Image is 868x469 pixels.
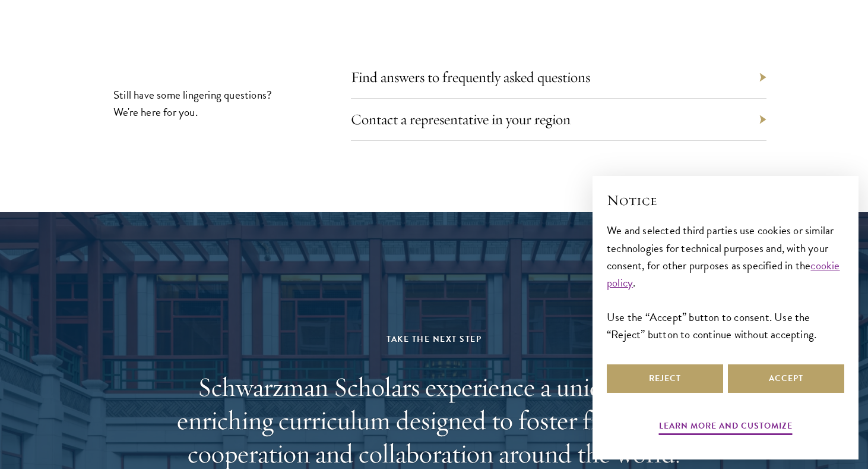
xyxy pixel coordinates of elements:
p: Still have some lingering questions? We're here for you. [113,86,274,121]
button: Accept [728,364,844,393]
button: Reject [607,364,723,393]
div: We and selected third parties use cookies or similar technologies for technical purposes and, wit... [607,222,844,342]
button: Learn more and customize [659,418,793,437]
h2: Notice [607,190,844,210]
a: Find answers to frequently asked questions [351,68,590,86]
div: Take the Next Step [158,332,710,347]
a: Contact a representative in your region [351,110,571,128]
a: cookie policy [607,257,840,291]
